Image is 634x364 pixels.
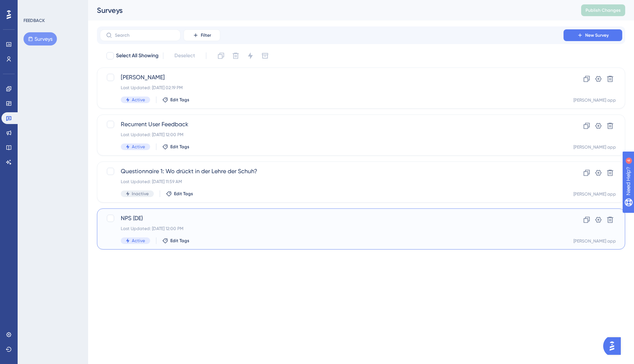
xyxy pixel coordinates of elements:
span: Publish Changes [586,7,621,13]
span: Questionnaire 1: Wo drückt in der Lehre der Schuh? [121,167,543,176]
span: Need Help? [17,2,46,11]
span: Edit Tags [170,97,189,103]
button: New Survey [564,29,622,41]
span: Active [132,144,145,150]
div: Last Updated: [DATE] 12:00 PM [121,132,543,138]
div: Last Updated: [DATE] 02:19 PM [121,85,543,91]
span: NPS (DE) [121,214,543,223]
span: Select All Showing [116,51,159,60]
div: FEEDBACK [23,18,45,23]
div: [PERSON_NAME] app [573,144,616,150]
span: Active [132,97,145,103]
div: Surveys [97,5,563,15]
div: Last Updated: [DATE] 11:59 AM [121,179,543,185]
button: Filter [184,29,220,41]
input: Search [115,33,174,38]
span: Deselect [174,51,195,60]
iframe: UserGuiding AI Assistant Launcher [603,335,625,357]
span: Active [132,238,145,244]
span: [PERSON_NAME] [121,73,543,82]
button: Edit Tags [162,238,189,244]
span: Filter [201,32,211,38]
div: [PERSON_NAME] app [573,97,616,103]
span: Inactive [132,191,149,197]
div: [PERSON_NAME] app [573,238,616,244]
button: Edit Tags [162,97,189,103]
span: New Survey [585,32,609,38]
span: Edit Tags [170,238,189,244]
span: Recurrent User Feedback [121,120,543,129]
div: 4 [51,4,53,10]
button: Edit Tags [162,144,189,150]
span: Edit Tags [174,191,193,197]
button: Surveys [23,32,57,45]
button: Deselect [168,49,202,62]
button: Edit Tags [166,191,193,197]
div: [PERSON_NAME] app [573,191,616,197]
div: Last Updated: [DATE] 12:00 PM [121,226,543,232]
button: Publish Changes [581,4,625,16]
span: Edit Tags [170,144,189,150]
